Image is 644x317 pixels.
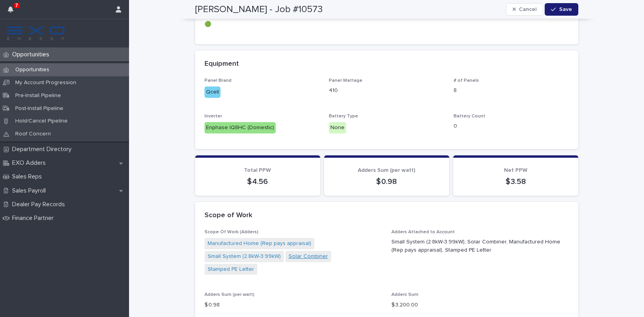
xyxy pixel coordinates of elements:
[289,252,328,261] a: Solar Combiner
[9,187,52,195] p: Sales Payroll
[205,230,258,234] span: Scope Of Work (Adders)
[9,159,52,167] p: EXO Adders
[9,173,48,180] p: Sales Reps
[8,5,18,19] div: 7
[205,211,252,220] h2: Scope of Work
[205,114,222,119] span: Inverter
[9,146,78,153] p: Department Directory
[506,3,544,16] button: Cancel
[334,177,440,186] p: $ 0.98
[9,214,60,222] p: Finance Partner
[205,292,255,297] span: Adders Sum (per watt)
[9,105,70,112] p: Post-Install Pipeline
[329,86,444,95] p: 410
[391,238,569,254] p: Small System (2.8kW-3.99kW), Solar Combiner, Manufactured Home (Rep pays appraisal), Stamped PE L...
[9,51,56,58] p: Opportunities
[208,240,311,248] a: Manufactured Home (Rep pays appraisal)
[195,4,323,15] h2: [PERSON_NAME] - Job #10573
[244,168,271,173] span: Total PPW
[329,122,346,133] div: None
[391,301,569,309] p: $ 3,200.00
[391,292,418,297] span: Adders Sum
[463,177,569,186] p: $ 3.58
[391,230,455,234] span: Adders Attached to Account
[9,118,74,124] p: Hold/Cancel Pipeline
[329,114,358,119] span: Battery Type
[205,122,276,133] div: Enphase IQ8HC (Domestic)
[329,78,362,83] span: Panel Wattage
[454,78,479,83] span: # of Panels
[205,60,239,68] h2: Equipment
[454,122,569,130] p: 0
[9,79,83,86] p: My Account Progression
[208,265,254,274] a: Stamped PE Letter
[454,86,569,95] p: 8
[358,168,415,173] span: Adders Sum (per watt)
[6,25,66,41] img: FKS5r6ZBThi8E5hshIGi
[9,201,71,208] p: Dealer Pay Records
[208,252,281,261] a: Small System (2.8kW-3.99kW)
[9,92,67,99] p: Pre-Install Pipeline
[15,3,18,8] p: 7
[205,86,221,98] div: Qcell
[9,67,56,73] p: Opportunities
[205,20,289,29] p: 🟢
[519,7,536,12] span: Cancel
[559,7,572,12] span: Save
[545,3,578,16] button: Save
[205,177,311,186] p: $ 4.56
[9,131,57,137] p: Roof Concern
[205,78,231,83] span: Panel Brand
[454,114,485,119] span: Battery Count
[205,301,382,309] p: $ 0.98
[504,168,527,173] span: Net PPW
